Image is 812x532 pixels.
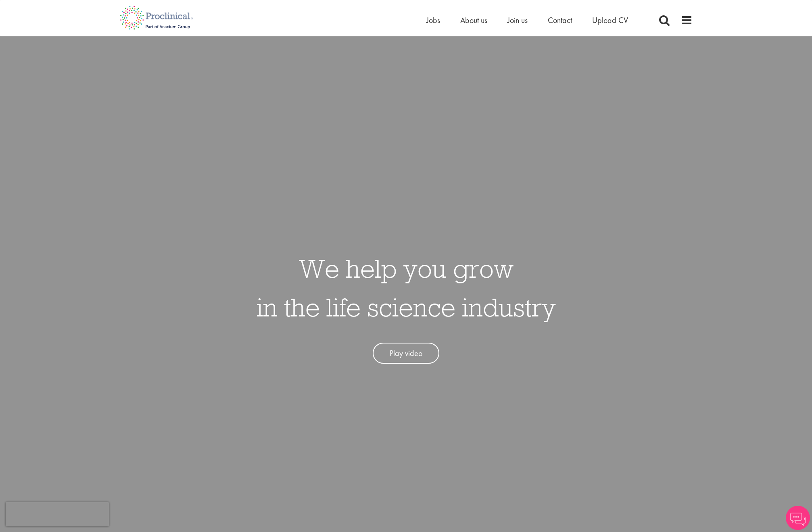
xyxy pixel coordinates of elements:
[373,343,439,364] a: Play video
[426,15,440,25] a: Jobs
[786,506,810,530] img: Chatbot
[257,249,556,327] h1: We help you grow in the life science industry
[507,15,528,25] a: Join us
[592,15,628,25] a: Upload CV
[460,15,487,25] a: About us
[548,15,572,25] a: Contact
